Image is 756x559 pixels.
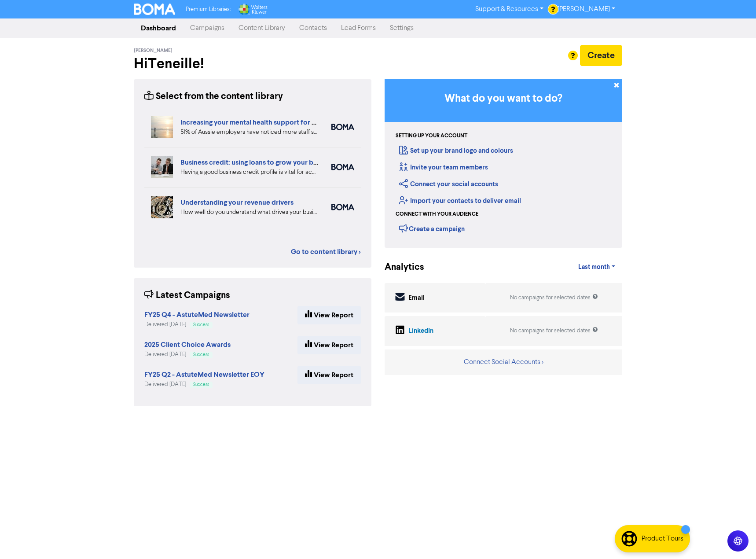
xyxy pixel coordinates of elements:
img: Wolters Kluwer [238,4,268,15]
button: Create [580,45,622,66]
div: No campaigns for selected dates [510,294,598,302]
div: How well do you understand what drives your business revenue? We can help you review your numbers... [180,208,318,217]
a: Settings [383,19,421,37]
div: Create a campaign [399,222,465,235]
span: Success [193,382,209,387]
strong: FY25 Q2 - AstuteMed Newsletter EOY [144,370,264,379]
a: Contacts [292,19,334,37]
a: Last month [571,258,622,276]
img: boma_accounting [331,204,354,210]
span: Premium Libraries: [186,7,231,12]
a: Dashboard [134,19,183,37]
div: Getting Started in BOMA [385,79,622,248]
a: View Report [297,366,361,384]
div: Select from the content library [144,90,283,103]
a: Invite your team members [399,163,488,172]
a: Import your contacts to deliver email [399,197,521,205]
h3: What do you want to do? [398,92,609,105]
a: FY25 Q2 - AstuteMed Newsletter EOY [144,371,264,379]
div: Latest Campaigns [144,289,230,302]
div: Email [408,293,425,303]
h2: Hi Teneille ! [134,55,371,72]
iframe: Chat Widget [646,464,756,559]
span: Last month [578,263,610,271]
div: Having a good business credit profile is vital for accessing routes to funding. We look at six di... [180,168,318,177]
a: Increasing your mental health support for employees [180,118,346,127]
a: FY25 Q4 - AstuteMed Newsletter [144,312,250,319]
a: Business credit: using loans to grow your business [180,158,336,167]
span: [PERSON_NAME] [134,48,172,54]
div: 51% of Aussie employers have noticed more staff struggling with mental health. But very few have ... [180,128,318,137]
a: Go to content library > [291,246,361,257]
img: BOMA Logo [134,4,175,15]
a: [PERSON_NAME] [550,2,622,16]
a: View Report [297,306,361,324]
a: 2025 Client Choice Awards [144,342,231,349]
div: LinkedIn [408,326,433,336]
div: Delivered [DATE] [144,320,250,329]
div: Delivered [DATE] [144,350,231,359]
img: boma [331,124,354,130]
span: Success [193,353,209,357]
a: Campaigns [183,19,231,37]
strong: 2025 Client Choice Awards [144,340,231,349]
img: boma [331,164,354,170]
button: Connect Social Accounts > [463,357,544,368]
a: View Report [297,336,361,354]
strong: FY25 Q4 - AstuteMed Newsletter [144,310,250,319]
a: Lead Forms [334,19,383,37]
a: Connect your social accounts [399,180,498,188]
div: Delivered [DATE] [144,380,264,389]
div: Analytics [385,261,413,274]
a: Support & Resources [468,2,550,16]
div: Setting up your account [396,132,467,140]
div: No campaigns for selected dates [510,327,598,335]
a: Understanding your revenue drivers [180,198,294,207]
span: Success [193,323,209,327]
a: Set up your brand logo and colours [399,147,513,155]
a: Content Library [231,19,292,37]
div: Connect with your audience [396,210,478,218]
